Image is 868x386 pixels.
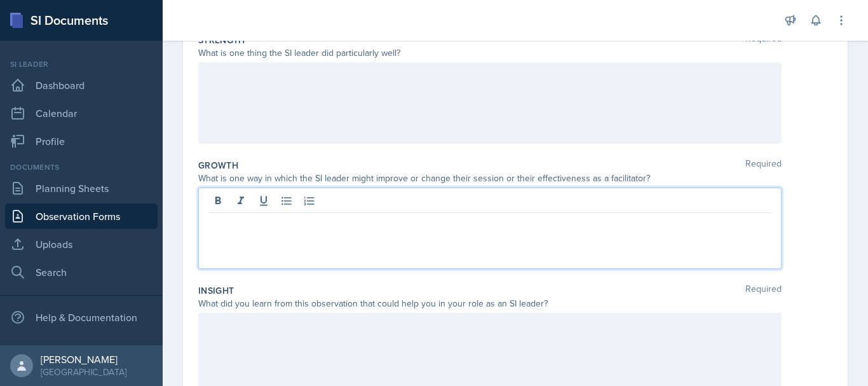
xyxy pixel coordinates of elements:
label: Growth [198,159,238,172]
div: Help & Documentation [5,305,158,330]
div: [PERSON_NAME] [41,353,126,366]
div: What is one thing the SI leader did particularly well? [198,46,782,60]
a: Observation Forms [5,203,158,229]
a: Uploads [5,231,158,257]
a: Planning Sheets [5,176,158,201]
span: Required [745,284,782,297]
div: [GEOGRAPHIC_DATA] [41,366,126,378]
a: Profile [5,128,158,154]
div: Si leader [5,59,158,70]
span: Required [745,159,782,172]
label: Insight [198,284,234,297]
div: What is one way in which the SI leader might improve or change their session or their effectivene... [198,172,782,185]
div: Documents [5,162,158,173]
div: What did you learn from this observation that could help you in your role as an SI leader? [198,297,782,310]
a: Calendar [5,100,158,126]
a: Dashboard [5,72,158,98]
a: Search [5,259,158,285]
